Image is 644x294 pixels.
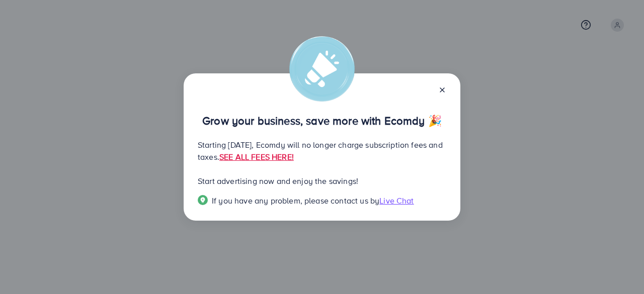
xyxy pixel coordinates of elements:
p: Starting [DATE], Ecomdy will no longer charge subscription fees and taxes. [198,139,446,163]
p: Grow your business, save more with Ecomdy 🎉 [198,115,446,127]
span: Live Chat [379,195,414,206]
img: alert [289,36,355,102]
span: If you have any problem, please contact us by [212,195,379,206]
a: SEE ALL FEES HERE! [219,151,294,162]
img: Popup guide [198,195,208,205]
p: Start advertising now and enjoy the savings! [198,175,446,187]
